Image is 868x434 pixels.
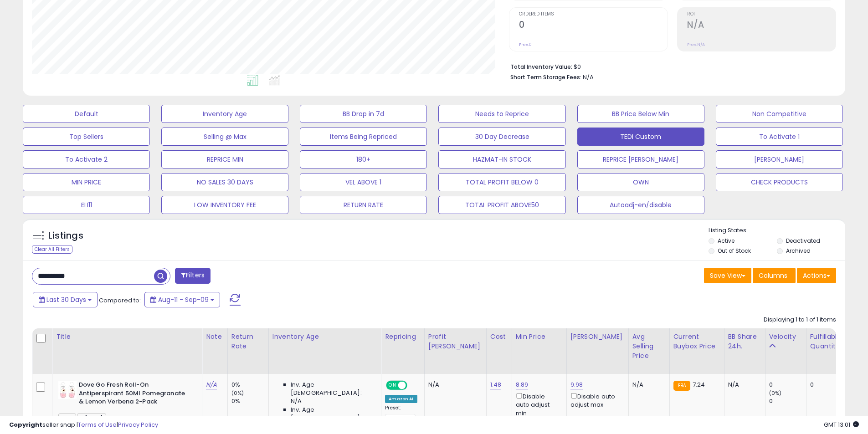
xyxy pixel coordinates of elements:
small: FBA [673,381,690,391]
button: Last 30 Days [33,292,98,307]
button: Inventory Age [161,105,288,123]
span: Last 30 Days [46,295,86,304]
button: NO SALES 30 DAYS [161,173,288,191]
div: [PERSON_NAME] [570,332,625,342]
label: Deactivated [786,237,820,245]
div: Preset: [385,405,417,425]
button: BB Price Below Min [577,105,704,123]
span: OFF [406,382,421,389]
div: Fulfillable Quantity [810,332,842,351]
div: Return Rate [231,332,265,351]
span: Inv. Age [DEMOGRAPHIC_DATA]: [291,406,374,422]
a: 1.48 [490,380,502,389]
button: Save View [704,268,751,283]
div: N/A [428,381,479,389]
span: ON [387,382,398,389]
span: N/A [583,73,594,82]
div: Repricing [385,332,420,342]
h5: Listings [48,230,83,242]
div: Current Buybox Price [673,332,720,351]
a: Privacy Policy [118,420,158,429]
div: Avg Selling Price [632,332,666,361]
small: Prev: N/A [687,42,705,47]
button: TEDI Custom [577,128,704,146]
h2: N/A [687,20,836,32]
li: $0 [510,61,829,71]
button: TOTAL PROFIT BELOW 0 [438,173,565,191]
div: Profit [PERSON_NAME] [428,332,483,351]
button: Needs to Reprice [438,105,565,123]
a: Terms of Use [78,420,117,429]
button: [PERSON_NAME] [716,150,843,168]
span: 2025-10-10 13:01 GMT [824,420,859,429]
div: Note [206,332,224,342]
small: (0%) [231,389,244,397]
span: 7.24 [693,380,705,389]
button: Non Competitive [716,105,843,123]
button: BB Drop in 7d [300,105,427,123]
button: VEL ABOVE 1 [300,173,427,191]
button: REPRICE MIN [161,150,288,168]
span: Inv. Age [DEMOGRAPHIC_DATA]: [291,381,374,397]
button: CHECK PRODUCTS [716,173,843,191]
a: 8.89 [516,380,529,389]
div: Displaying 1 to 1 of 1 items [764,316,836,324]
div: 0% [231,397,268,405]
button: LOW INVENTORY FEE [161,196,288,214]
small: (0%) [769,389,782,397]
div: Title [56,332,198,342]
div: N/A [728,381,758,389]
div: 0 [810,381,838,389]
div: BB Share 24h. [728,332,761,351]
div: Inventory Age [272,332,377,342]
h2: 0 [519,20,668,32]
div: Amazon AI [385,395,417,403]
button: Filters [175,268,211,284]
b: Short Term Storage Fees: [510,73,581,81]
span: Ordered Items [519,12,668,17]
button: Columns [753,268,796,283]
div: Min Price [516,332,563,342]
button: ELI11 [23,196,150,214]
label: Out of Stock [718,247,751,255]
div: 0 [769,397,806,405]
b: Total Inventory Value: [510,63,572,71]
div: Disable auto adjust min [516,391,560,418]
img: 41GlPVdRWbL._SL40_.jpg [58,381,77,399]
div: Disable auto adjust max [570,391,621,409]
button: To Activate 1 [716,128,843,146]
button: 180+ [300,150,427,168]
div: Velocity [769,332,802,342]
span: ROI [687,12,836,17]
button: HAZMAT-IN STOCK [438,150,565,168]
a: 9.98 [570,380,583,389]
button: RETURN RATE [300,196,427,214]
label: Active [718,237,734,245]
button: Selling @ Max [161,128,288,146]
span: Columns [759,271,787,280]
button: Autoadj-en/disable [577,196,704,214]
label: Archived [786,247,811,255]
strong: Copyright [9,420,42,429]
a: N/A [206,380,217,389]
button: Default [23,105,150,123]
button: OWN [577,173,704,191]
button: Top Sellers [23,128,150,146]
button: Aug-11 - Sep-09 [144,292,220,307]
p: Listing States: [709,226,845,235]
button: To Activate 2 [23,150,150,168]
span: N/A [291,397,302,405]
button: Actions [797,268,836,283]
button: 30 Day Decrease [438,128,565,146]
span: Compared to: [99,296,141,305]
div: 0% [231,381,268,389]
div: seller snap | | [9,421,158,429]
div: 0 [769,381,806,389]
button: Items Being Repriced [300,128,427,146]
button: TOTAL PROFIT ABOVE50 [438,196,565,214]
div: Clear All Filters [32,245,72,254]
b: Dove Go Fresh Roll-On Antiperspirant 50Ml Pomegranate & Lemon Verbena 2-Pack [79,381,190,408]
span: Aug-11 - Sep-09 [158,295,209,304]
button: MIN PRICE [23,173,150,191]
button: REPRICE [PERSON_NAME] [577,150,704,168]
